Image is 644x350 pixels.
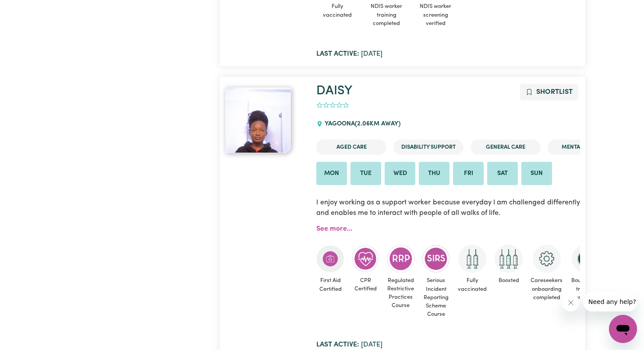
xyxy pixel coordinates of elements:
[316,85,352,97] a: DAISY
[570,273,601,305] span: Boundaries training completed
[387,245,415,272] img: CS Academy: Regulated Restrictive Practices course completed
[316,112,405,136] div: YAGOONA
[562,294,580,311] iframe: Close message
[385,162,415,186] li: Available on Wed
[316,341,359,348] b: Last active:
[316,139,386,155] li: Aged Care
[495,273,523,288] span: Boosted
[458,245,486,273] img: Care and support worker has received 2 doses of COVID-19 vaccine
[225,87,291,153] img: View DAISY's profile
[351,245,379,273] img: Care and support worker has completed CPR Certification
[316,273,344,296] span: First Aid Certified
[351,273,379,296] span: CPR Certified
[453,162,484,186] li: Available on Fri
[520,84,578,100] button: Add to shortlist
[316,50,382,57] span: [DATE]
[316,192,580,224] p: I enjoy working as a support worker because everyday I am challenged differently and enables me t...
[530,273,563,305] span: Careseekers onboarding completed
[422,245,450,273] img: CS Academy: Serious Incident Reporting Scheme course completed
[393,139,464,155] li: Disability Support
[495,245,523,273] img: Care and support worker has received booster dose of COVID-19 vaccination
[225,87,306,153] a: DAISY
[419,162,449,186] li: Available on Thu
[471,139,541,155] li: General Care
[316,341,382,348] span: [DATE]
[548,139,618,155] li: Mental Health
[536,89,573,96] span: Shortlist
[487,162,518,186] li: Available on Sat
[316,245,344,273] img: Care and support worker has completed First Aid Certification
[422,273,450,322] span: Serious Incident Reporting Scheme Course
[316,225,352,232] a: See more...
[316,162,347,186] li: Available on Mon
[386,273,415,314] span: Regulated Restrictive Practices Course
[609,315,637,343] iframe: Button to launch messaging window
[355,121,400,127] span: ( 2.06 km away)
[316,100,349,111] div: add rating by typing an integer from 0 to 5 or pressing arrow keys
[572,245,600,273] img: CS Academy: Boundaries in care and support work course completed
[583,292,637,311] iframe: Message from company
[533,245,561,273] img: CS Academy: Careseekers Onboarding course completed
[457,273,488,296] span: Fully vaccinated
[521,162,552,186] li: Available on Sun
[316,50,359,57] b: Last active:
[350,162,381,186] li: Available on Tue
